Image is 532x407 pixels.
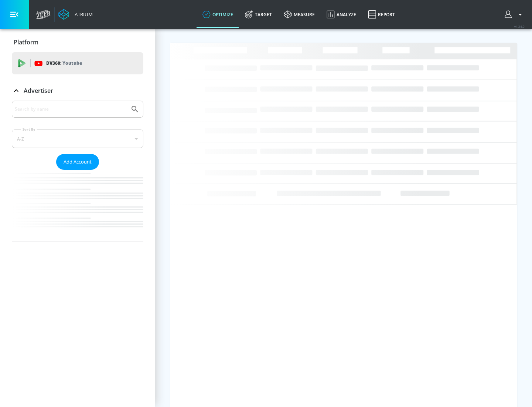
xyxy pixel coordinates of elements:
[24,87,53,95] p: Advertiser
[278,1,321,28] a: measure
[12,52,143,74] div: DV360: Youtube
[14,38,38,46] p: Platform
[197,1,239,28] a: optimize
[56,154,99,170] button: Add Account
[46,59,82,67] p: DV360:
[12,170,143,242] nav: list of Advertiser
[12,101,143,242] div: Advertiser
[15,104,127,114] input: Search by name
[12,129,143,148] div: A-Z
[58,9,93,20] a: Atrium
[64,158,92,166] span: Add Account
[72,11,93,18] div: Atrium
[321,1,362,28] a: Analyze
[12,32,143,53] div: Platform
[514,24,525,28] span: v 4.24.0
[21,127,37,132] label: Sort By
[362,1,401,28] a: Report
[12,80,143,101] div: Advertiser
[239,1,278,28] a: Target
[62,59,82,67] p: Youtube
